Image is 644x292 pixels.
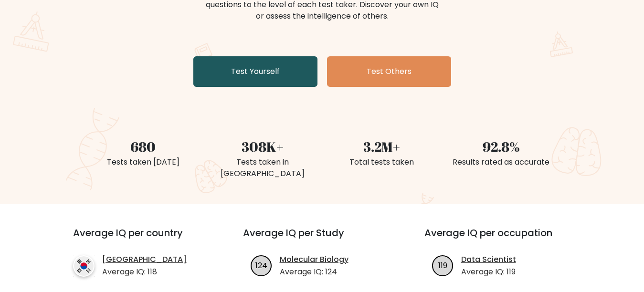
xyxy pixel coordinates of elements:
[102,254,187,265] a: [GEOGRAPHIC_DATA]
[280,266,348,278] p: Average IQ: 124
[102,266,187,278] p: Average IQ: 118
[328,136,436,156] div: 3.2M+
[73,255,95,277] img: country
[447,156,555,168] div: Results rated as accurate
[328,156,436,168] div: Total tests taken
[280,254,348,265] a: Molecular Biology
[209,156,317,179] div: Tests taken in [GEOGRAPHIC_DATA]
[193,56,317,87] a: Test Yourself
[243,227,401,250] h3: Average IQ per Study
[327,56,451,87] a: Test Others
[447,136,555,156] div: 92.8%
[461,266,516,278] p: Average IQ: 119
[89,136,197,156] div: 680
[89,156,197,168] div: Tests taken [DATE]
[461,254,516,265] a: Data Scientist
[424,227,583,250] h3: Average IQ per occupation
[209,136,317,156] div: 308K+
[255,260,267,271] text: 124
[438,260,447,271] text: 119
[73,227,209,250] h3: Average IQ per country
